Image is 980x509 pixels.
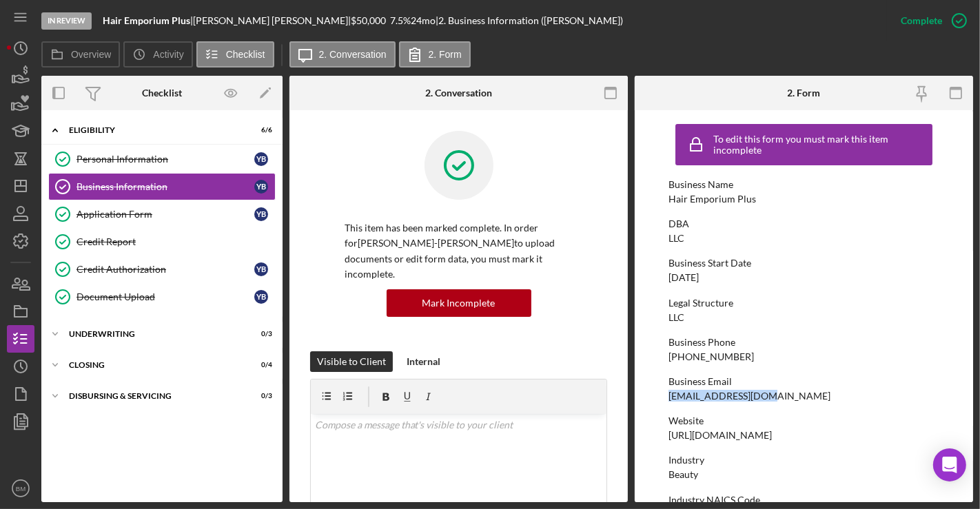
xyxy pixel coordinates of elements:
[901,7,942,34] div: Complete
[668,179,939,190] div: Business Name
[76,236,275,247] div: Credit Report
[668,312,684,323] div: LLC
[71,49,111,60] label: Overview
[41,41,120,67] button: Overview
[887,7,973,34] button: Complete
[69,392,238,400] div: Disbursing & Servicing
[153,49,183,60] label: Activity
[390,15,411,26] div: 7.5 %
[254,290,268,304] div: Y B
[76,264,254,275] div: Credit Authorization
[7,475,34,502] button: BM
[76,154,254,165] div: Personal Information
[425,87,492,98] div: 2. Conversation
[668,469,698,480] div: Beauty
[317,351,386,372] div: Visible to Client
[247,126,272,134] div: 6 / 6
[76,291,254,302] div: Document Upload
[103,15,193,26] div: |
[48,173,276,200] a: Business InformationYB
[668,218,939,229] div: DBA
[254,207,268,221] div: Y B
[193,15,351,26] div: [PERSON_NAME] [PERSON_NAME] |
[668,233,684,244] div: LLC
[668,258,939,269] div: Business Start Date
[196,41,274,67] button: Checklist
[69,361,238,369] div: Closing
[668,415,939,426] div: Website
[668,194,756,205] div: Hair Emporium Plus
[247,330,272,338] div: 0 / 3
[400,351,447,372] button: Internal
[142,87,182,98] div: Checklist
[788,87,821,98] div: 2. Form
[387,289,531,317] button: Mark Incomplete
[933,448,966,481] div: Open Intercom Messenger
[411,15,436,26] div: 24 mo
[69,126,238,134] div: Eligibility
[16,485,25,492] text: BM
[247,361,272,369] div: 0 / 4
[713,134,929,156] div: To edit this form you must mark this item incomplete
[319,49,387,60] label: 2. Conversation
[48,256,276,283] a: Credit AuthorizationYB
[254,262,268,276] div: Y B
[429,49,462,60] label: 2. Form
[668,337,939,348] div: Business Phone
[351,14,386,26] span: $50,000
[41,12,92,30] div: In Review
[69,330,238,338] div: Underwriting
[247,392,272,400] div: 0 / 3
[254,152,268,166] div: Y B
[254,180,268,194] div: Y B
[48,200,276,228] a: Application FormYB
[668,495,939,506] div: Industry NAICS Code
[436,15,623,26] div: | 2. Business Information ([PERSON_NAME])
[226,49,265,60] label: Checklist
[310,351,393,372] button: Visible to Client
[668,455,939,466] div: Industry
[48,145,276,173] a: Personal InformationYB
[289,41,396,67] button: 2. Conversation
[399,41,471,67] button: 2. Form
[668,272,699,283] div: [DATE]
[48,283,276,311] a: Document UploadYB
[407,351,440,372] div: Internal
[123,41,192,67] button: Activity
[668,391,830,402] div: [EMAIL_ADDRESS][DOMAIN_NAME]
[668,376,939,387] div: Business Email
[103,14,190,26] b: Hair Emporium Plus
[76,181,254,192] div: Business Information
[668,430,772,441] div: [URL][DOMAIN_NAME]
[668,298,939,309] div: Legal Structure
[345,220,573,282] p: This item has been marked complete. In order for [PERSON_NAME]-[PERSON_NAME] to upload documents ...
[48,228,276,256] a: Credit Report
[422,289,496,317] div: Mark Incomplete
[76,209,254,220] div: Application Form
[668,351,754,362] div: [PHONE_NUMBER]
